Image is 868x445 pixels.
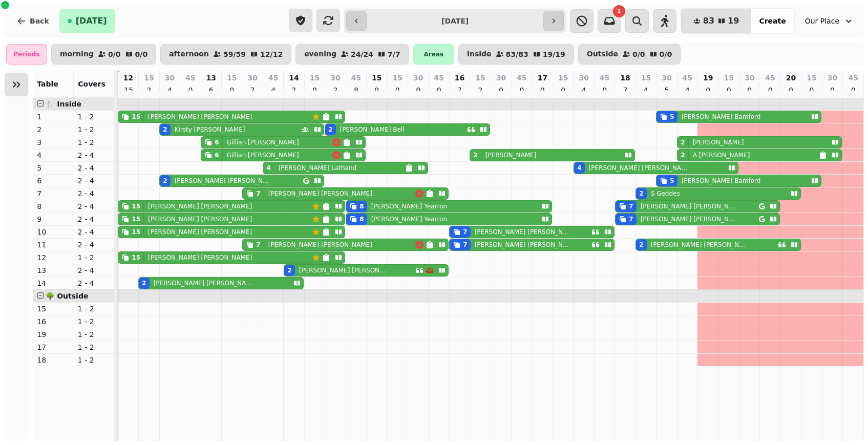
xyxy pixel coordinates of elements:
[169,50,209,58] p: afternoon
[207,85,215,95] p: 6
[37,150,70,160] p: 4
[78,304,111,314] p: 1 - 2
[132,113,140,121] div: 15
[662,73,671,83] p: 30
[578,44,681,65] button: Outside0/00/0
[310,85,319,95] p: 0
[359,202,364,210] div: 8
[467,50,492,58] p: Inside
[5,73,28,96] button: Expand sidebar
[682,177,761,185] p: [PERSON_NAME] Bamford
[372,73,382,83] p: 15
[848,73,858,83] p: 45
[473,151,477,159] div: 2
[601,85,609,95] p: 0
[175,125,245,134] p: Kirsty [PERSON_NAME]
[629,215,633,223] div: 7
[681,151,685,159] div: 2
[765,73,775,83] p: 45
[475,73,485,83] p: 15
[78,329,111,340] p: 1 - 2
[6,44,47,65] div: Periods
[78,124,111,135] p: 1 - 2
[132,215,140,223] div: 15
[78,316,111,327] p: 1 - 2
[215,151,219,159] div: 6
[506,51,528,58] p: 83 / 83
[142,279,146,287] div: 2
[497,85,505,95] p: 0
[78,201,111,211] p: 2 - 4
[37,80,58,88] span: Table
[269,85,278,95] p: 4
[310,73,320,83] p: 15
[260,51,283,58] p: 12 / 12
[154,279,255,287] p: [PERSON_NAME] [PERSON_NAME]
[37,278,70,288] p: 14
[587,50,618,58] p: Outside
[393,85,401,95] p: 0
[148,253,252,262] p: [PERSON_NAME] [PERSON_NAME]
[828,85,836,95] p: 0
[331,85,340,95] p: 2
[352,85,360,95] p: 8
[247,73,257,83] p: 30
[37,137,70,147] p: 3
[163,125,167,134] div: 2
[124,85,132,95] p: 15
[651,241,746,249] p: [PERSON_NAME] [PERSON_NAME]
[641,215,737,223] p: [PERSON_NAME] [PERSON_NAME]
[78,355,111,365] p: 1 - 2
[371,215,447,223] p: [PERSON_NAME] Yearron
[8,9,57,33] button: Back
[163,177,167,185] div: 2
[304,50,336,58] p: evening
[639,189,643,198] div: 2
[144,73,154,83] p: 15
[543,51,565,58] p: 19 / 19
[693,138,744,146] p: [PERSON_NAME]
[463,228,467,236] div: 7
[78,240,111,250] p: 2 - 4
[805,16,839,26] span: Our Place
[46,292,88,300] span: 🌳 Outside
[388,51,400,58] p: 7 / 7
[186,85,195,95] p: 0
[37,252,70,263] p: 12
[279,164,356,172] p: [PERSON_NAME] Lathand
[455,73,464,83] p: 16
[78,163,111,173] p: 2 - 4
[37,163,70,173] p: 5
[703,17,714,25] span: 83
[268,241,372,249] p: [PERSON_NAME] [PERSON_NAME]
[78,342,111,352] p: 1 - 2
[359,215,364,223] div: 8
[148,215,252,223] p: [PERSON_NAME] [PERSON_NAME]
[59,9,115,33] button: [DATE]
[37,124,70,135] p: 2
[78,188,111,199] p: 2 - 4
[76,17,107,25] span: [DATE]
[60,50,94,58] p: morning
[413,73,423,83] p: 30
[148,113,252,121] p: [PERSON_NAME] [PERSON_NAME]
[108,51,121,58] p: 0 / 0
[37,329,70,340] p: 19
[745,73,754,83] p: 30
[46,100,81,108] span: 🍴 Inside
[289,73,299,83] p: 14
[328,125,332,134] div: 2
[681,9,752,33] button: 8319
[392,73,402,83] p: 15
[766,85,774,95] p: 0
[629,202,633,210] div: 7
[228,85,236,95] p: 0
[227,151,299,159] p: Gillian [PERSON_NAME]
[559,85,567,95] p: 0
[78,150,111,160] p: 2 - 4
[670,113,674,121] div: 5
[78,252,111,263] p: 1 - 2
[37,214,70,224] p: 9
[37,316,70,327] p: 16
[496,73,506,83] p: 30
